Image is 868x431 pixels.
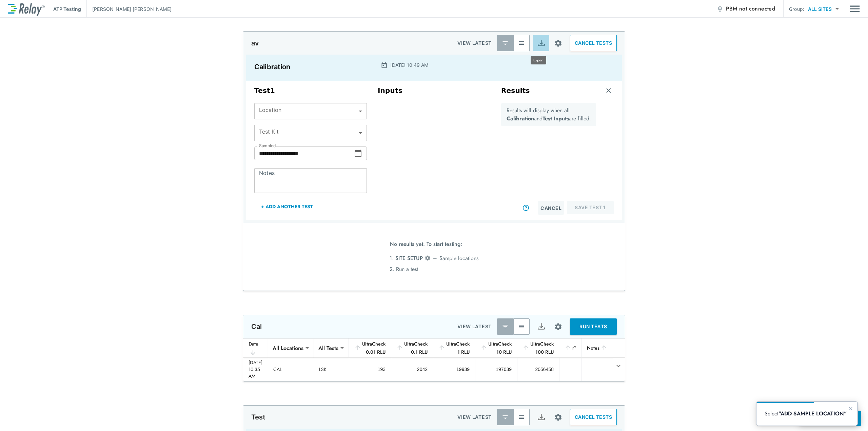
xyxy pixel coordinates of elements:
[549,34,567,52] button: Site setup
[531,56,546,64] div: Export
[268,358,314,381] td: CAL
[390,61,428,68] p: [DATE] 10:49 AM
[533,318,549,335] button: Export
[542,115,569,122] b: Test Inputs
[789,5,804,13] p: Group:
[554,39,563,47] img: Settings Icon
[481,366,512,373] div: 197039
[53,5,81,13] p: ATP Testing
[570,35,617,51] button: CANCEL TESTS
[502,323,509,330] img: Latest
[518,323,525,330] img: View All
[537,322,546,331] img: Export Icon
[396,340,428,356] div: UltraCheck 0.1 RLU
[92,5,172,13] p: [PERSON_NAME] [PERSON_NAME]
[397,366,428,373] div: 2042
[457,39,492,47] p: VIEW LATEST
[8,2,45,16] img: LuminUltra Relay
[538,201,564,215] button: Cancel
[570,409,617,425] button: CANCEL TESTS
[390,253,478,264] li: 1. → Sample locations
[739,5,775,13] span: not connected
[613,360,624,372] button: expand row
[537,39,546,47] img: Export Icon
[850,2,860,15] img: Drawer Icon
[254,146,354,160] input: Choose date, selected date is Aug 29, 2025
[268,341,308,355] div: All Locations
[457,413,492,421] p: VIEW LATEST
[355,366,386,373] div: 193
[502,40,509,46] img: Latest
[523,366,554,373] div: 2056458
[314,341,343,355] div: All Tests
[259,143,276,148] label: Sampled
[381,62,388,68] img: Calender Icon
[501,86,530,95] h3: Results
[251,413,266,421] p: Test
[438,340,470,356] div: UltraCheck 1 RLU
[533,409,549,425] button: Export
[554,322,563,331] img: Settings Icon
[254,61,366,72] p: Calibration
[507,106,591,123] p: Results will display when all and are filled.
[522,340,554,356] div: UltraCheck 100 RLU
[716,5,723,12] img: Offline Icon
[354,340,386,356] div: UltraCheck 0.01 RLU
[756,402,857,426] iframe: bubble
[533,35,549,51] button: Export
[439,366,470,373] div: 19939
[714,2,778,16] button: PBM not connected
[537,413,546,422] img: Export Icon
[549,408,567,426] button: Site setup
[587,344,607,352] div: Notes
[554,413,563,422] img: Settings Icon
[251,39,259,47] p: av
[243,338,628,381] table: sticky table
[390,239,462,253] span: No results yet. To start testing:
[549,318,567,336] button: Site setup
[605,87,612,94] img: Remove
[565,344,576,352] div: r²
[457,322,492,331] p: VIEW LATEST
[480,340,512,356] div: UltraCheck 10 RLU
[243,338,268,358] th: Date
[726,4,775,14] span: PBM
[390,264,478,275] li: 2. Run a test
[502,414,509,420] img: Latest
[254,86,367,95] h3: Test 1
[425,255,431,261] img: Settings Icon
[507,115,534,122] b: Calibration
[254,198,320,215] button: + Add Another Test
[850,2,860,15] button: Main menu
[518,40,525,46] img: View All
[378,86,490,95] h3: Inputs
[395,254,423,262] span: SITE SETUP
[570,318,617,335] button: RUN TESTS
[251,322,262,331] p: Cal
[249,359,262,379] div: [DATE] 10:35 AM
[518,414,525,420] img: View All
[314,358,349,381] td: LSK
